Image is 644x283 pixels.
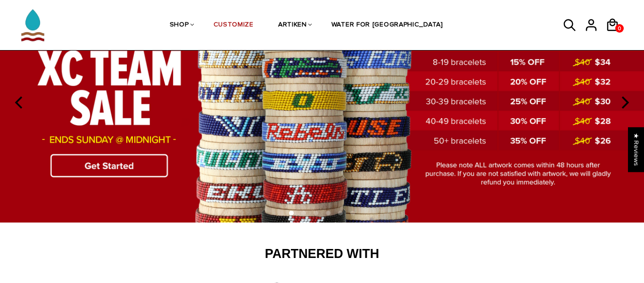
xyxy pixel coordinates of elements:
[615,23,624,34] span: 0
[628,127,644,172] div: Click to open Judge.me floating reviews tab
[614,92,635,113] button: next
[615,24,624,33] a: 0
[214,0,254,51] a: CUSTOMIZE
[9,92,30,113] button: previous
[278,0,307,51] a: ARTIKEN
[331,0,443,51] a: WATER FOR [GEOGRAPHIC_DATA]
[53,246,591,262] h2: Partnered With
[170,0,189,51] a: SHOP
